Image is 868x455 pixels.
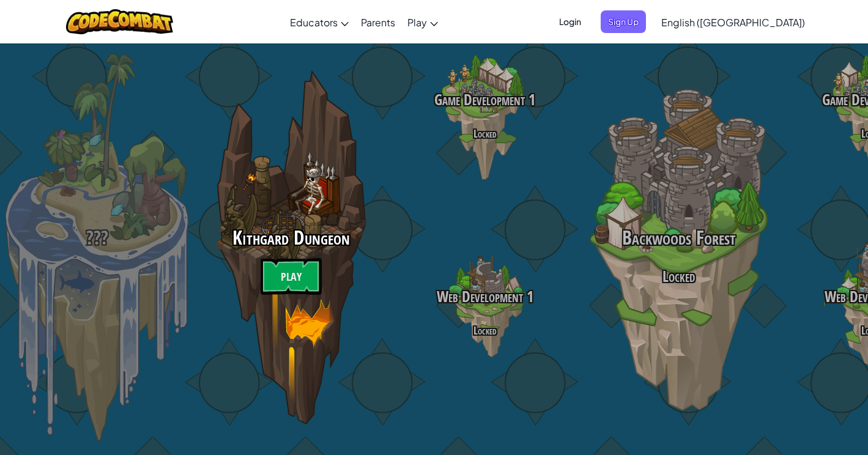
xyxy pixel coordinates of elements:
h4: Locked [388,325,582,336]
a: Parents [355,6,401,39]
span: Educators [290,16,338,29]
button: Login [552,10,588,33]
a: Educators [284,6,355,39]
span: Backwoods Forest [622,224,736,251]
span: Web Development 1 [437,286,533,307]
a: Play [401,6,444,39]
span: English ([GEOGRAPHIC_DATA]) [661,16,805,29]
button: Sign Up [601,10,646,33]
span: Kithgard Dungeon [232,224,350,251]
h4: Locked [388,128,582,139]
h3: Locked [582,268,776,285]
span: Play [407,16,427,29]
a: Play [261,258,322,295]
img: CodeCombat logo [66,9,173,34]
span: Game Development 1 [434,89,535,110]
a: English ([GEOGRAPHIC_DATA]) [655,6,811,39]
